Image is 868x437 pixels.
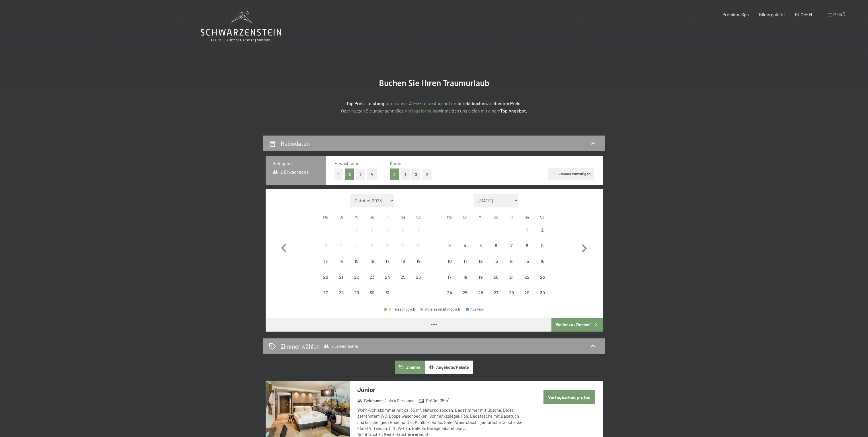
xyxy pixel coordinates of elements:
[364,222,380,238] div: Anreise nicht möglich
[442,243,457,257] div: 3
[535,238,550,253] div: Sun Nov 09 2025
[833,12,845,17] span: Menü
[535,253,550,269] div: Sun Nov 16 2025
[364,269,380,284] div: Thu Oct 23 2025
[459,101,487,106] strong: direkt buchen
[473,259,488,273] div: 12
[520,259,534,273] div: 15
[520,228,534,242] div: 1
[519,238,535,253] div: Sat Nov 08 2025
[345,168,354,180] button: 2
[380,222,395,238] div: Fri Oct 03 2025
[364,253,380,269] div: Anreise nicht möglich
[416,215,421,219] abbr: Sonntag
[272,160,319,167] h3: Belegung
[333,269,349,284] div: Anreise nicht möglich
[395,253,411,269] div: Anreise nicht möglich
[365,275,379,289] div: 23
[318,285,333,300] div: Mon Oct 27 2025
[535,285,550,300] div: Sun Nov 30 2025
[411,243,425,257] div: 12
[442,238,457,253] div: Anreise nicht möglich
[458,259,472,273] div: 11
[442,238,457,253] div: Mon Nov 03 2025
[535,222,550,238] div: Anreise nicht möglich
[420,307,460,311] div: Abreise nicht möglich
[495,101,520,106] strong: besten Preis
[380,222,395,238] div: Anreise nicht möglich
[354,215,358,219] abbr: Mittwoch
[488,253,504,269] div: Anreise nicht möglich
[488,285,504,300] div: Thu Nov 27 2025
[379,78,489,88] span: Buchen Sie Ihren Traumurlaub
[458,290,472,305] div: 25
[504,285,519,300] div: Fri Nov 28 2025
[488,269,504,284] div: Anreise nicht möglich
[319,259,333,273] div: 13
[318,238,333,253] div: Anreise nicht möglich
[535,259,549,273] div: 16
[457,253,473,269] div: Anreise nicht möglich
[795,12,812,17] span: BUCHEN
[504,269,519,284] div: Anreise nicht möglich
[396,275,410,289] div: 25
[364,285,380,300] div: Anreise nicht möglich
[576,194,592,301] button: Nächster Monat
[442,269,457,284] div: Mon Nov 17 2025
[364,238,380,253] div: Anreise nicht möglich
[380,228,395,242] div: 3
[349,285,364,300] div: Anreise nicht möglich
[535,285,550,300] div: Anreise nicht möglich
[318,238,333,253] div: Mon Oct 06 2025
[370,215,374,219] abbr: Donnerstag
[364,285,380,300] div: Thu Oct 30 2025
[367,168,377,180] button: 4
[759,12,785,17] span: Bildergalerie
[504,253,519,269] div: Anreise nicht möglich
[473,275,488,289] div: 19
[364,222,380,238] div: Thu Oct 02 2025
[411,269,426,284] div: Anreise nicht möglich
[319,290,333,305] div: 27
[457,253,473,269] div: Tue Nov 11 2025
[411,228,425,242] div: 5
[519,269,535,284] div: Sat Nov 22 2025
[364,269,380,284] div: Anreise nicht möglich
[458,275,472,289] div: 18
[395,361,424,374] button: Zimmer
[380,243,395,257] div: 10
[419,398,439,404] strong: Größe :
[425,361,473,374] button: Angebote/Pakete
[334,243,348,257] div: 7
[380,269,395,284] div: Anreise nicht möglich
[349,290,364,305] div: 29
[473,285,488,300] div: Wed Nov 26 2025
[488,269,504,284] div: Thu Nov 20 2025
[473,285,488,300] div: Anreise nicht möglich
[489,243,503,257] div: 6
[349,253,364,269] div: Wed Oct 15 2025
[396,243,410,257] div: 11
[489,275,503,289] div: 20
[488,238,504,253] div: Anreise nicht möglich
[349,228,364,242] div: 1
[723,12,749,17] a: Premium Spa
[442,269,457,284] div: Anreise nicht möglich
[390,161,403,166] span: Kinder
[380,238,395,253] div: Anreise nicht möglich
[385,215,389,219] abbr: Freitag
[384,398,414,404] span: 2 bis 4 Personen
[519,238,535,253] div: Anreise nicht möglich
[333,238,349,253] div: Tue Oct 07 2025
[535,269,550,284] div: Sun Nov 23 2025
[442,253,457,269] div: Anreise nicht möglich
[333,285,349,300] div: Anreise nicht möglich
[349,222,364,238] div: Anreise nicht möglich
[323,343,358,349] span: 2 Erwachsene
[442,259,457,273] div: 10
[535,228,549,242] div: 2
[349,222,364,238] div: Wed Oct 01 2025
[473,238,488,253] div: Wed Nov 05 2025
[473,253,488,269] div: Wed Nov 12 2025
